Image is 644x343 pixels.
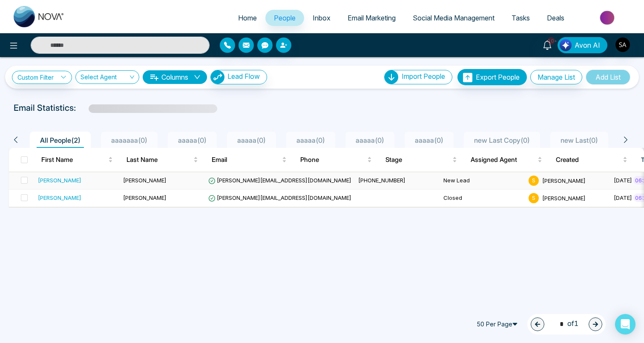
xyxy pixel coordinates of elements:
[615,37,630,52] img: User Avatar
[234,136,269,144] span: aaaaa ( 0 )
[542,177,586,184] span: [PERSON_NAME]
[547,37,555,45] span: 10+
[37,136,84,144] span: All People ( 2 )
[293,148,379,172] th: Phone
[211,70,224,84] img: Lead Flow
[208,194,351,201] span: [PERSON_NAME][EMAIL_ADDRESS][DOMAIN_NAME]
[542,194,586,201] span: [PERSON_NAME]
[411,136,447,144] span: aaaaa ( 0 )
[471,136,533,144] span: new Last Copy ( 0 )
[38,193,81,202] div: [PERSON_NAME]
[558,37,607,53] button: Avon AI
[265,10,304,26] a: People
[556,155,621,165] span: Created
[120,148,205,172] th: Last Name
[512,14,530,22] span: Tasks
[440,190,525,207] td: Closed
[358,177,405,184] span: [PHONE_NUMBER]
[615,314,635,334] div: Open Intercom Messenger
[404,10,503,26] a: Social Media Management
[529,176,539,186] span: S
[38,176,81,184] div: [PERSON_NAME]
[274,14,296,22] span: People
[175,136,210,144] span: aaaaa ( 0 )
[560,39,572,51] img: Lead Flow
[207,70,267,84] a: Lead FlowLead Flow
[440,172,525,190] td: New Lead
[538,10,573,26] a: Deals
[471,155,536,165] span: Assigned Agent
[549,148,634,172] th: Created
[348,14,396,22] span: Email Marketing
[379,148,464,172] th: Stage
[313,14,331,22] span: Inbox
[547,14,564,22] span: Deals
[352,136,388,144] span: aaaaa ( 0 )
[503,10,538,26] a: Tasks
[230,10,265,26] a: Home
[14,101,76,114] p: Email Statistics:
[304,10,339,26] a: Inbox
[205,148,293,172] th: Email
[473,317,524,331] span: 50 Per Page
[457,69,527,85] button: Export People
[212,155,280,165] span: Email
[413,14,494,22] span: Social Media Management
[14,6,65,27] img: Nova CRM Logo
[208,177,351,184] span: [PERSON_NAME][EMAIL_ADDRESS][DOMAIN_NAME]
[614,194,632,201] span: [DATE]
[555,318,578,330] span: of 1
[194,74,201,81] span: down
[108,136,151,144] span: aaaaaaa ( 0 )
[464,148,549,172] th: Assigned Agent
[12,71,72,84] a: Custom Filter
[575,40,600,50] span: Avon AI
[614,177,632,184] span: [DATE]
[143,70,207,84] button: Columnsdown
[227,72,260,81] span: Lead Flow
[300,155,365,165] span: Phone
[210,70,267,84] button: Lead Flow
[530,70,582,84] button: Manage List
[402,72,445,81] span: Import People
[41,155,106,165] span: First Name
[123,177,167,184] span: [PERSON_NAME]
[34,148,120,172] th: First Name
[577,8,639,27] img: Market-place.gif
[339,10,404,26] a: Email Marketing
[123,194,167,201] span: [PERSON_NAME]
[238,14,257,22] span: Home
[476,73,520,81] span: Export People
[385,155,451,165] span: Stage
[557,136,601,144] span: new Last ( 0 )
[537,37,558,52] a: 10+
[126,155,192,165] span: Last Name
[293,136,328,144] span: aaaaa ( 0 )
[529,193,539,203] span: S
